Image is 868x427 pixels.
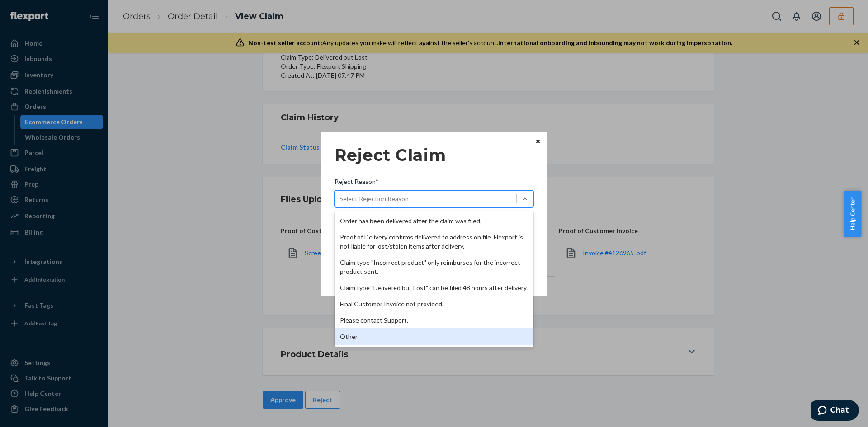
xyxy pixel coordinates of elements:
[335,229,533,254] div: Proof of Delivery confirms delivered to address on file. Flexport is not liable for lost/stolen i...
[20,6,38,14] span: Chat
[335,213,533,229] div: Order has been delivered after the claim was filed.
[335,145,533,164] h3: Reject Claim
[340,194,409,203] div: Select Rejection Reason
[335,254,533,280] div: Claim type "Incorrect product" only reimburses for the incorrect product sent.
[335,328,533,345] div: Other
[335,296,533,312] div: Final Customer Invoice not provided.
[533,136,542,146] button: Close
[335,177,378,190] span: Reject Reason*
[335,280,533,296] div: Claim type "Delivered but Lost" can be filed 48 hours after delivery.
[335,312,533,328] div: Please contact Support.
